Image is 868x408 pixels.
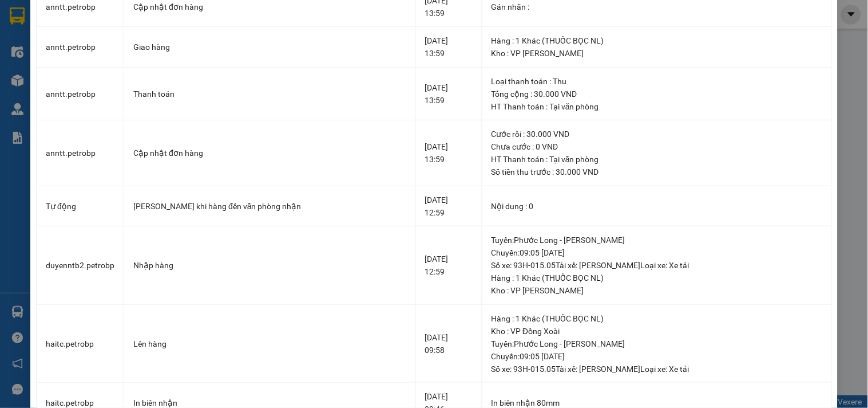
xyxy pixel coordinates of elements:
[491,312,822,325] div: Hàng : 1 Khác (THUỐC BỌC NL)
[491,338,822,375] div: Tuyến : Phước Long - [PERSON_NAME] Chuyến: 09:05 [DATE] Số xe: 93H-015.05 Tài xế: [PERSON_NAME] L...
[491,234,822,272] div: Tuyến : Phước Long - [PERSON_NAME] Chuyến: 09:05 [DATE] Số xe: 93H-015.05 Tài xế: [PERSON_NAME] L...
[133,88,406,100] div: Thanh toán
[37,186,124,227] td: Tự động
[491,200,822,213] div: Nội dung : 0
[425,140,472,166] div: [DATE] 13:59
[425,34,472,60] div: [DATE] 13:59
[491,325,822,338] div: Kho : VP Đồng Xoài
[425,331,472,356] div: [DATE] 09:58
[491,75,822,88] div: Loại thanh toán : Thu
[425,194,472,219] div: [DATE] 12:59
[133,338,406,350] div: Lên hàng
[425,253,472,278] div: [DATE] 12:59
[491,47,822,60] div: Kho : VP [PERSON_NAME]
[133,259,406,272] div: Nhập hàng
[133,1,406,13] div: Cập nhật đơn hàng
[133,147,406,159] div: Cập nhật đơn hàng
[133,41,406,53] div: Giao hàng
[37,68,124,121] td: anntt.petrobp
[491,153,822,166] div: HT Thanh toán : Tại văn phòng
[491,166,822,178] div: Số tiền thu trước : 30.000 VND
[491,272,822,284] div: Hàng : 1 Khác (THUỐC BỌC NL)
[491,140,822,153] div: Chưa cước : 0 VND
[37,226,124,305] td: duyenntb2.petrobp
[491,88,822,100] div: Tổng cộng : 30.000 VND
[491,1,822,13] div: Gán nhãn :
[37,120,124,186] td: anntt.petrobp
[491,128,822,140] div: Cước rồi : 30.000 VND
[425,81,472,107] div: [DATE] 13:59
[491,34,822,47] div: Hàng : 1 Khác (THUỐC BỌC NL)
[133,200,406,213] div: [PERSON_NAME] khi hàng đến văn phòng nhận
[37,27,124,68] td: anntt.petrobp
[37,305,124,383] td: haitc.petrobp
[491,100,822,113] div: HT Thanh toán : Tại văn phòng
[491,284,822,297] div: Kho : VP [PERSON_NAME]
